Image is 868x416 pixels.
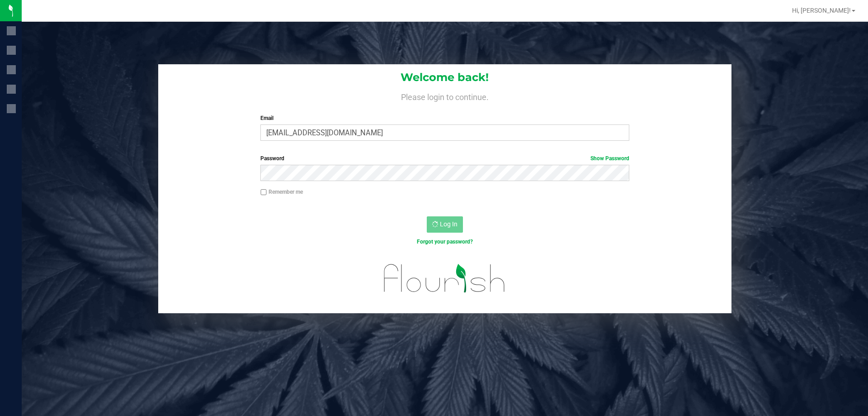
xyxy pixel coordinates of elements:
[792,7,851,14] span: Hi, [PERSON_NAME]!
[440,220,458,228] span: Log In
[158,91,731,101] h4: Please login to continue.
[417,239,473,245] a: Forgot your password?
[260,155,284,162] span: Password
[590,155,629,162] a: Show Password
[260,189,267,196] input: Remember me
[260,188,303,196] label: Remember me
[260,114,629,122] label: Email
[373,255,516,301] img: flourish_logo.svg
[158,72,731,83] h1: Welcome back!
[427,216,463,233] button: Log In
